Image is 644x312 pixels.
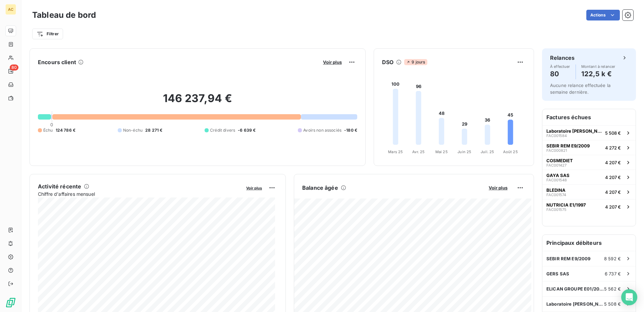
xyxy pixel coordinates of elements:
[123,127,143,133] span: Non-échu
[43,127,53,133] span: Échu
[542,170,636,184] button: GAYA SASFAC0015484 207 €
[5,297,16,308] img: Logo LeanPay
[412,149,425,154] tspan: Avr. 25
[321,59,344,65] button: Voir plus
[489,185,507,190] span: Voir plus
[605,145,621,150] span: 4 272 €
[546,128,602,134] span: Laboratoire [PERSON_NAME]
[546,163,567,167] span: FAC001427
[487,185,509,191] button: Voir plus
[435,149,448,154] tspan: Mai 25
[581,64,615,69] span: Montant à relancer
[38,92,357,112] h2: 146 237,94 €
[303,127,341,133] span: Avoirs non associés
[546,256,591,261] span: SEBIR REM E9/2009
[546,148,567,152] span: FAC000821
[542,140,636,155] button: SEBIR REM E9/2009FAC0008214 272 €
[605,271,621,276] span: 6 737 €
[546,187,566,193] span: BLEDINA
[32,29,63,39] button: Filtrer
[546,208,567,212] span: FAC001575
[302,184,338,192] h6: Balance âgée
[382,58,393,66] h6: DSO
[604,256,621,261] span: 8 592 €
[210,127,235,133] span: Crédit divers
[542,125,636,140] button: Laboratoire [PERSON_NAME]FAC0015845 508 €
[458,149,471,154] tspan: Juin 25
[546,193,566,197] span: FAC001574
[542,235,636,251] h6: Principaux débiteurs
[605,189,621,195] span: 4 207 €
[481,149,494,154] tspan: Juil. 25
[546,271,569,276] span: GERS SAS
[542,109,636,125] h6: Factures échues
[145,127,162,133] span: 28 271 €
[5,66,16,77] a: 80
[38,190,241,197] span: Chiffre d'affaires mensuel
[605,160,621,165] span: 4 207 €
[546,134,567,138] span: FAC001584
[604,301,621,307] span: 5 508 €
[550,69,570,79] h4: 80
[604,286,621,292] span: 5 562 €
[56,127,75,133] span: 124 786 €
[546,178,567,182] span: FAC001548
[32,9,96,21] h3: Tableau de bord
[546,158,573,163] span: COSMEDIET
[246,186,262,190] span: Voir plus
[542,199,636,214] button: NUTRICIA E1/1997FAC0015754 207 €
[546,202,586,208] span: NUTRICIA E1/1997
[546,173,570,178] span: GAYA SAS
[344,127,357,133] span: -180 €
[605,130,621,136] span: 5 508 €
[605,204,621,210] span: 4 207 €
[546,286,604,292] span: ELICAN GROUPE E01/2023
[605,175,621,180] span: 4 207 €
[542,184,636,199] button: BLEDINAFAC0015744 207 €
[546,143,590,148] span: SEBIR REM E9/2009
[542,155,636,170] button: COSMEDIETFAC0014274 207 €
[238,127,256,133] span: -6 639 €
[50,122,53,127] span: 0
[5,4,16,15] div: AC
[244,185,264,191] button: Voir plus
[388,149,403,154] tspan: Mars 25
[546,301,604,307] span: Laboratoire [PERSON_NAME]
[38,182,81,190] h6: Activité récente
[404,59,427,65] span: 9 jours
[621,289,637,305] div: Open Intercom Messenger
[10,64,18,71] span: 80
[581,69,615,79] h4: 122,5 k €
[550,54,575,62] h6: Relances
[550,83,610,95] span: Aucune relance effectuée la semaine dernière.
[38,58,76,66] h6: Encours client
[503,149,518,154] tspan: Août 25
[586,10,620,20] button: Actions
[323,59,342,65] span: Voir plus
[550,64,570,69] span: À effectuer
